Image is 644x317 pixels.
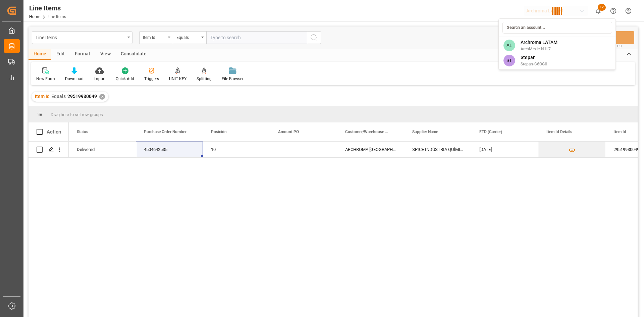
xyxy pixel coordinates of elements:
[222,76,244,82] div: File Browser
[77,129,88,134] span: Status
[51,49,70,60] div: Edit
[278,129,299,134] span: Amount PO
[211,129,227,134] span: Posición
[116,76,134,82] div: Quick Add
[591,3,606,18] button: show 12 new notifications
[546,129,572,134] span: Item Id Details
[144,76,159,82] div: Triggers
[99,94,105,100] div: ✕
[35,94,50,99] span: Item Id
[169,76,186,82] div: UNIT KEY
[29,3,66,13] div: Line Items
[51,94,66,99] span: Equals
[29,14,40,19] a: Home
[36,76,55,82] div: New Form
[67,94,97,99] span: 29519930049
[65,76,84,82] div: Download
[471,142,538,157] div: [DATE]
[47,129,61,135] div: Action
[29,142,69,158] div: Press SPACE to select this row.
[307,31,321,44] button: search button
[337,142,404,157] div: ARCHROMA [GEOGRAPHIC_DATA] S DE RL DE CV ([GEOGRAPHIC_DATA][PERSON_NAME])
[94,76,106,82] div: Import
[95,49,116,60] div: View
[606,3,621,18] button: Help Center
[613,129,626,134] span: Item Id
[136,142,203,157] div: 4504642535
[173,31,206,44] button: open menu
[36,33,125,41] div: Line Items
[143,33,166,41] div: Item Id
[598,4,606,11] span: 12
[404,142,471,157] div: SPICE INDÚSTRIA QUÍMICA LTDA.
[176,33,199,41] div: Equals
[69,142,136,157] div: Delivered
[70,49,95,60] div: Format
[144,129,186,134] span: Purchase Order Number
[32,31,132,44] button: open menu
[502,22,612,34] input: Search an account...
[139,31,173,44] button: open menu
[116,49,152,60] div: Consolidate
[345,129,390,134] span: Customer/Warehouse Name
[197,76,212,82] div: Splitting
[211,142,262,157] div: 10
[206,31,307,44] input: Type to search
[479,129,502,134] span: ETD (Carrier)
[412,129,438,134] span: Supplier Name
[51,112,103,117] span: Drag here to set row groups
[29,49,51,60] div: Home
